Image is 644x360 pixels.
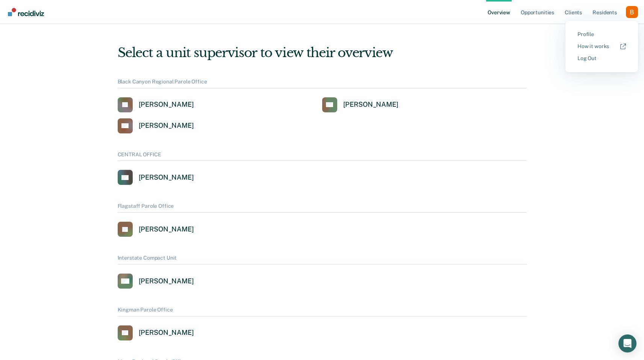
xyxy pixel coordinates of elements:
[8,8,44,16] img: Recidiviz
[118,307,527,316] div: Kingman Parole Office
[118,45,527,61] div: Select a unit supervisor to view their overview
[322,97,399,112] a: [PERSON_NAME]
[118,97,194,112] a: [PERSON_NAME]
[565,21,638,72] div: Profile menu
[618,334,636,352] div: Open Intercom Messenger
[577,31,626,38] a: Profile
[139,121,194,130] div: [PERSON_NAME]
[118,79,527,88] div: Black Canyon Regional Parole Office
[118,151,527,161] div: CENTRAL OFFICE
[118,222,194,237] a: [PERSON_NAME]
[139,225,194,234] div: [PERSON_NAME]
[139,100,194,109] div: [PERSON_NAME]
[139,173,194,182] div: [PERSON_NAME]
[118,170,194,185] a: [PERSON_NAME]
[118,274,194,289] a: [PERSON_NAME]
[118,118,194,133] a: [PERSON_NAME]
[343,100,399,109] div: [PERSON_NAME]
[118,255,527,265] div: Interstate Compact Unit
[118,325,194,340] a: [PERSON_NAME]
[139,328,194,337] div: [PERSON_NAME]
[577,55,626,62] a: Log Out
[139,277,194,286] div: [PERSON_NAME]
[118,203,527,213] div: Flagstaff Parole Office
[626,6,638,18] button: Profile dropdown button
[577,43,626,50] a: How it works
